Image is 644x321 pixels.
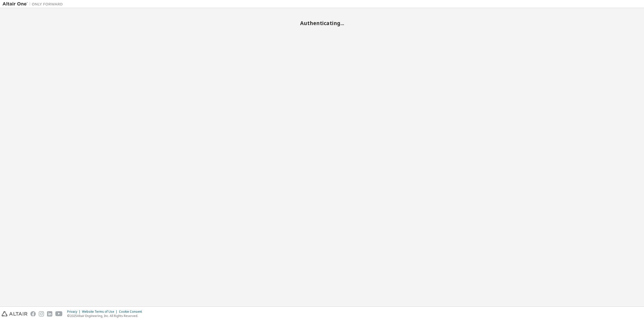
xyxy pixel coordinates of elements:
h2: Authenticating... [3,20,641,26]
div: Cookie Consent [119,310,145,314]
div: Website Terms of Use [82,310,119,314]
img: youtube.svg [55,311,63,316]
img: Altair One [3,2,65,7]
img: altair_logo.svg [2,311,27,316]
p: © 2025 Altair Engineering, Inc. All Rights Reserved. [67,314,145,318]
img: instagram.svg [39,311,44,316]
div: Privacy [67,310,82,314]
img: facebook.svg [30,311,36,316]
img: linkedin.svg [47,311,52,316]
